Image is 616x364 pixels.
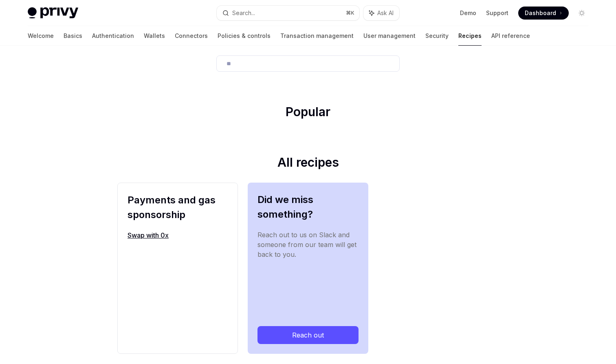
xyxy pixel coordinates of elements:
h2: Did we miss something? [257,192,359,222]
span: ⌘ K [346,10,354,16]
a: Welcome [28,26,54,46]
img: light logo [28,7,78,19]
a: Connectors [175,26,208,46]
a: Demo [460,9,476,17]
button: Toggle dark mode [575,7,588,20]
h2: Payments and gas sponsorship [128,193,228,222]
a: Swap with 0x [128,230,228,240]
a: Policies & controls [218,26,271,46]
a: Basics [64,26,82,46]
a: Reach out [257,326,359,344]
h2: Popular [117,104,499,122]
a: Security [425,26,449,46]
a: Transaction management [280,26,354,46]
a: Authentication [92,26,134,46]
div: Reach out to us on Slack and someone from our team will get back to you. [257,230,359,313]
span: Dashboard [525,9,556,17]
a: Wallets [144,26,165,46]
button: Search...⌘K [217,6,359,20]
h2: All recipes [117,155,499,173]
a: Recipes [458,26,482,46]
a: Dashboard [518,7,569,20]
a: API reference [491,26,530,46]
a: User management [363,26,416,46]
button: Ask AI [363,6,399,20]
div: Search... [232,8,255,18]
span: Ask AI [377,9,394,17]
a: Support [486,9,508,17]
